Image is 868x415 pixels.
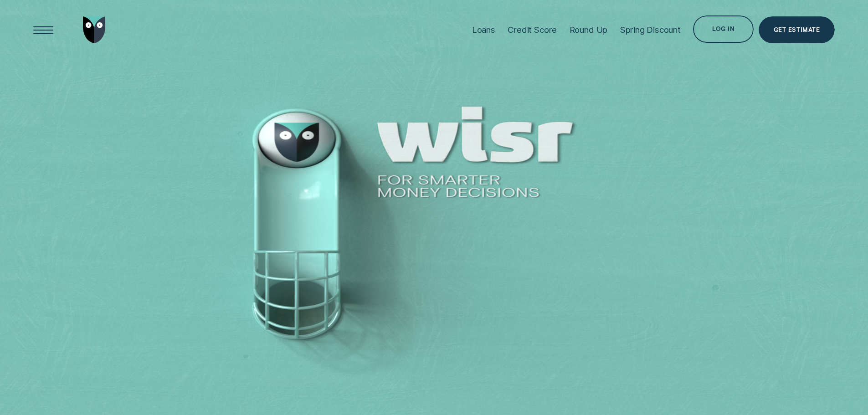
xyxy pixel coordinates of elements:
[472,25,495,35] div: Loans
[508,25,557,35] div: Credit Score
[30,16,57,44] button: Open Menu
[83,16,106,44] img: Wisr
[620,25,681,35] div: Spring Discount
[759,16,835,44] a: Get Estimate
[570,25,608,35] div: Round Up
[693,15,753,43] button: Log in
